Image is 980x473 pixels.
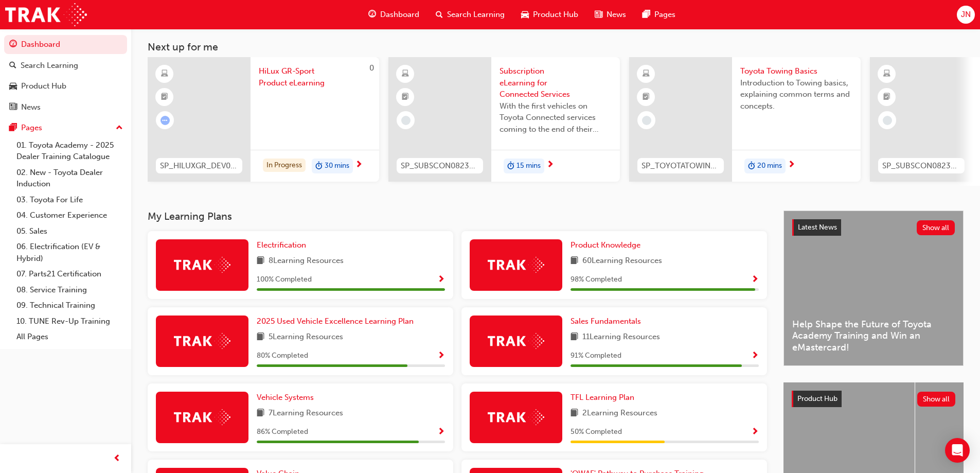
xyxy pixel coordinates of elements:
span: Pages [654,9,675,21]
span: 98 % Completed [571,274,622,286]
span: With the first vehicles on Toyota Connected services coming to the end of their complimentary per... [500,100,612,135]
span: learningRecordVerb_NONE-icon [642,116,651,125]
span: duration-icon [748,160,755,173]
span: learningResourceType_ELEARNING-icon [402,67,409,81]
button: Show Progress [437,273,445,286]
span: learningResourceType_ELEARNING-icon [883,67,890,81]
span: book-icon [571,407,578,420]
span: 86 % Completed [257,426,308,438]
span: Product Hub [797,394,838,403]
span: booktick-icon [643,91,650,104]
span: duration-icon [315,160,323,173]
button: Pages [4,118,127,137]
a: TFL Learning Plan [571,392,638,404]
span: Product Hub [533,9,578,21]
div: Pages [21,122,42,134]
a: SP_SUBSCON0823_ELSubscription eLearning for Connected ServicesWith the first vehicles on Toyota C... [388,57,620,182]
span: 100 % Completed [257,274,312,286]
div: Open Intercom Messenger [945,438,970,463]
a: Search Learning [4,56,127,75]
span: News [607,9,626,21]
span: search-icon [436,8,443,21]
span: TFL Learning Plan [571,393,634,402]
span: search-icon [9,61,16,71]
button: Show all [917,220,955,235]
span: guage-icon [9,40,17,49]
span: prev-icon [113,452,121,465]
span: 2 Learning Resources [582,407,657,420]
span: 20 mins [757,160,782,172]
h3: My Learning Plans [148,211,767,222]
span: Sales Fundamentals [571,317,641,326]
span: 30 mins [325,160,349,172]
span: car-icon [9,82,17,91]
a: 08. Service Training [12,282,127,298]
div: News [21,101,41,113]
span: 80 % Completed [257,350,308,362]
span: learningRecordVerb_NONE-icon [883,116,892,125]
span: Latest News [798,223,837,232]
span: book-icon [571,255,578,268]
a: car-iconProduct Hub [513,4,586,25]
img: Trak [174,409,230,425]
button: Show Progress [751,426,759,439]
span: car-icon [521,8,529,21]
a: Product Hub [4,77,127,96]
img: Trak [488,333,544,349]
span: Subscription eLearning for Connected Services [500,65,612,100]
span: book-icon [257,331,264,344]
a: guage-iconDashboard [360,4,427,25]
img: Trak [488,409,544,425]
a: Dashboard [4,35,127,54]
button: Show Progress [751,349,759,362]
a: pages-iconPages [634,4,684,25]
img: Trak [488,257,544,273]
span: 11 Learning Resources [582,331,660,344]
a: News [4,98,127,117]
span: Show Progress [437,428,445,437]
div: Search Learning [21,60,78,72]
a: Product HubShow all [792,391,955,407]
span: booktick-icon [161,91,168,104]
span: Dashboard [380,9,419,21]
button: Show Progress [437,426,445,439]
span: Show Progress [437,275,445,285]
span: SP_HILUXGR_DEV0923_EL1 [160,160,238,172]
span: JN [961,9,971,21]
button: Show Progress [437,349,445,362]
span: 15 mins [516,160,541,172]
span: Introduction to Towing basics, explaining common terms and concepts. [740,77,852,112]
a: 10. TUNE Rev-Up Training [12,313,127,329]
span: Show Progress [751,352,759,361]
div: In Progress [263,159,306,172]
span: book-icon [571,331,578,344]
a: 02. New - Toyota Dealer Induction [12,165,127,192]
span: Help Shape the Future of Toyota Academy Training and Win an eMastercard! [792,319,955,354]
span: duration-icon [507,160,514,173]
a: Sales Fundamentals [571,316,645,327]
span: next-icon [546,161,554,170]
span: 91 % Completed [571,350,621,362]
a: search-iconSearch Learning [427,4,513,25]
span: guage-icon [368,8,376,21]
button: JN [957,6,975,24]
span: 60 Learning Resources [582,255,662,268]
span: learningResourceType_ELEARNING-icon [161,67,168,81]
span: Electrification [257,240,306,250]
button: DashboardSearch LearningProduct HubNews [4,33,127,118]
a: 07. Parts21 Certification [12,266,127,282]
span: HiLux GR-Sport Product eLearning [259,65,371,89]
span: 7 Learning Resources [269,407,343,420]
span: Product Knowledge [571,240,640,250]
span: learningRecordVerb_ATTEMPT-icon [161,116,170,125]
span: Toyota Towing Basics [740,65,852,77]
span: pages-icon [643,8,650,21]
button: Show Progress [751,273,759,286]
span: 2025 Used Vehicle Excellence Learning Plan [257,317,414,326]
span: booktick-icon [402,91,409,104]
span: SP_SUBSCON0823_EL [882,160,960,172]
span: Show Progress [437,352,445,361]
a: Trak [5,3,87,26]
span: news-icon [9,103,17,112]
